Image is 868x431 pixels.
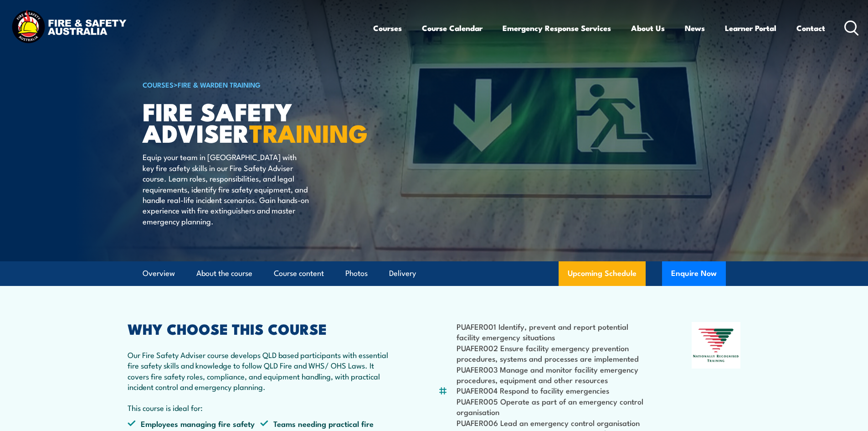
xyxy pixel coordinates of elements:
a: Course Calendar [422,16,483,40]
a: Courses [373,16,402,40]
a: News [685,16,705,40]
a: Emergency Response Services [503,16,611,40]
p: This course is ideal for: [128,402,394,413]
a: Delivery [389,261,416,286]
h1: FIRE SAFETY ADVISER [143,100,368,143]
li: PUAFER001 Identify, prevent and report potential facility emergency situations [457,321,647,343]
p: Equip your team in [GEOGRAPHIC_DATA] with key fire safety skills in our Fire Safety Adviser cours... [143,151,309,226]
li: PUAFER006 Lead an emergency control organisation [457,417,647,428]
a: Learner Portal [725,16,776,40]
a: Course content [274,261,324,286]
a: COURSES [143,79,174,89]
a: About the course [196,261,252,286]
a: Fire & Warden Training [178,79,261,89]
a: About Us [631,16,665,40]
li: PUAFER003 Manage and monitor facility emergency procedures, equipment and other resources [457,364,647,385]
a: Upcoming Schedule [559,261,646,286]
h6: > [143,79,368,90]
li: PUAFER004 Respond to facility emergencies [457,385,647,395]
a: Overview [143,261,175,286]
button: Enquire Now [662,261,726,286]
img: Nationally Recognised Training logo. [692,322,741,369]
a: Photos [345,261,368,286]
p: Our Fire Safety Adviser course develops QLD based participants with essential fire safety skills ... [128,349,394,392]
li: PUAFER005 Operate as part of an emergency control organisation [457,396,647,417]
h2: WHY CHOOSE THIS COURSE [128,322,394,335]
li: PUAFER002 Ensure facility emergency prevention procedures, systems and processes are implemented [457,343,647,364]
a: Contact [796,16,825,40]
strong: TRAINING [249,113,368,151]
